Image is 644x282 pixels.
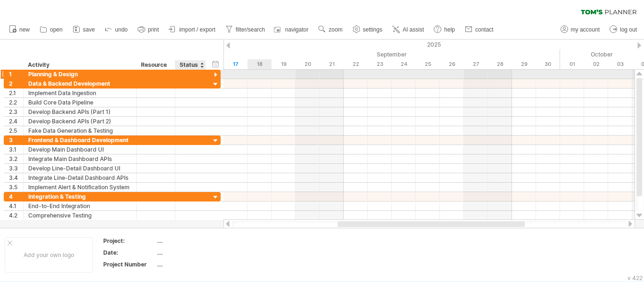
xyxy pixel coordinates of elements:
div: Build Core Data Pipeline [28,98,132,107]
div: Status [180,60,200,70]
div: Comprehensive Testing [28,211,132,220]
a: save [70,24,98,36]
div: 2 [9,79,23,88]
div: .... [157,237,236,245]
div: Resource [141,60,170,70]
a: contact [462,24,496,36]
a: my account [558,24,603,36]
a: new [7,24,33,36]
span: AI assist [403,26,424,33]
span: import / export [179,26,215,33]
div: 3.1 [9,145,23,154]
span: navigator [285,26,308,33]
div: Tuesday, 30 September 2025 [536,59,560,69]
span: new [19,26,30,33]
div: Develop Backend APIs (Part 1) [28,107,132,116]
div: Monday, 29 September 2025 [512,59,536,69]
div: Integrate Main Dashboard APIs [28,154,132,163]
span: contact [475,26,494,33]
span: log out [620,26,637,33]
div: Wednesday, 17 September 2025 [223,59,248,69]
span: print [148,26,159,33]
div: Project Number [103,260,155,268]
div: 2.3 [9,107,23,116]
div: Sunday, 28 September 2025 [488,59,512,69]
div: Wednesday, 24 September 2025 [392,59,416,69]
div: Date: [103,249,155,257]
div: Develop Line-Detail Dashboard UI [28,164,132,173]
div: Activity [28,60,131,70]
div: Frontend & Dashboard Development [28,136,132,145]
div: Monday, 22 September 2025 [344,59,368,69]
a: log out [607,24,640,36]
a: zoom [316,24,345,36]
div: 3.4 [9,173,23,182]
div: 3.3 [9,164,23,173]
a: open [37,24,66,36]
div: Thursday, 25 September 2025 [416,59,440,69]
div: Data & Backend Development [28,79,132,88]
span: zoom [329,26,342,33]
span: undo [115,26,128,33]
div: 3.2 [9,154,23,163]
a: import / export [166,24,218,36]
div: Planning & Design [28,70,132,79]
div: .... [157,249,236,257]
div: 4.2 [9,211,23,220]
div: Project: [103,237,155,245]
div: Thursday, 18 September 2025 [248,59,272,69]
div: Wednesday, 1 October 2025 [560,59,584,69]
div: Saturday, 27 September 2025 [464,59,488,69]
div: Add your own logo [5,237,93,273]
span: open [50,26,63,33]
div: Friday, 26 September 2025 [440,59,464,69]
a: print [135,24,162,36]
a: undo [102,24,131,36]
span: help [444,26,455,33]
div: Friday, 19 September 2025 [272,59,296,69]
a: navigator [272,24,311,36]
div: Fake Data Generation & Testing [28,126,132,135]
div: Tuesday, 23 September 2025 [368,59,392,69]
div: 3 [9,136,23,145]
span: filter/search [236,26,265,33]
div: Implement Data Ingestion [28,89,132,97]
div: v 422 [627,274,643,282]
a: AI assist [390,24,427,36]
span: save [83,26,95,33]
a: filter/search [223,24,268,36]
div: 3.5 [9,183,23,192]
div: Integration & Testing [28,192,132,201]
div: Develop Backend APIs (Part 2) [28,117,132,126]
div: 4.1 [9,201,23,210]
div: Thursday, 2 October 2025 [584,59,608,69]
span: my account [571,26,600,33]
div: 2.2 [9,98,23,107]
div: .... [157,260,236,268]
div: Saturday, 20 September 2025 [296,59,320,69]
div: 4 [9,192,23,201]
div: 2.1 [9,89,23,97]
div: Develop Main Dashboard UI [28,145,132,154]
div: Implement Alert & Notification System [28,183,132,192]
div: Friday, 3 October 2025 [608,59,632,69]
div: 2.5 [9,126,23,135]
div: 1 [9,70,23,79]
a: settings [350,24,385,36]
span: settings [363,26,382,33]
a: help [431,24,458,36]
div: End-to-End Integration [28,201,132,210]
div: Sunday, 21 September 2025 [320,59,344,69]
div: Integrate Line-Detail Dashboard APIs [28,173,132,182]
div: 2.4 [9,117,23,126]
